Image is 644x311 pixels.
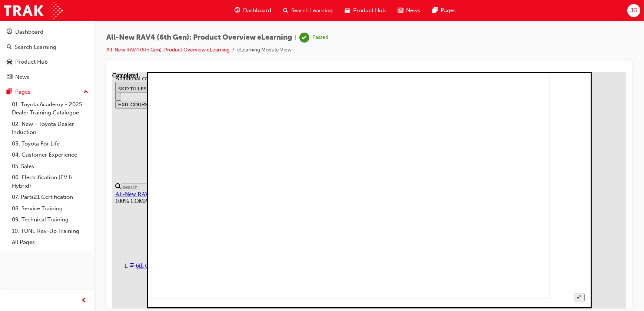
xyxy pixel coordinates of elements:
[15,73,29,81] div: News
[353,6,386,15] span: Product Hub
[9,191,92,203] a: 07. Parts21 Certification
[106,33,292,42] span: All-New RAV4 (6th Gen): Product Overview eLearning
[295,33,296,42] span: |
[3,70,92,84] a: News
[15,58,48,66] div: Product Hub
[9,237,92,248] a: All Pages
[7,59,12,66] span: car-icon
[392,3,426,18] a: news-iconNews
[406,6,420,15] span: News
[9,225,92,237] a: 10. TUNE Rev-Up Training
[9,172,92,191] a: 06. Electrification (EV & Hybrid)
[7,29,12,36] span: guage-icon
[106,47,230,53] a: All-New RAV4 (6th Gen): Product Overview eLearning
[283,6,288,15] span: search-icon
[3,85,92,99] button: Pages
[15,43,56,51] div: Search Learning
[3,25,92,39] a: Dashboard
[339,3,392,18] a: car-iconProduct Hub
[237,46,292,54] li: eLearning Module View
[277,3,339,18] a: search-iconSearch Learning
[7,89,12,96] span: pages-icon
[9,214,92,225] a: 09. Technical Training
[3,40,92,54] a: Search Learning
[15,28,43,36] div: Dashboard
[4,2,63,19] img: Trak
[15,88,30,96] div: Pages
[291,6,333,15] span: Search Learning
[82,296,87,305] span: prev-icon
[345,6,350,15] span: car-icon
[243,6,271,15] span: Dashboard
[235,6,240,15] span: guage-icon
[426,3,462,18] a: pages-iconPages
[432,6,438,15] span: pages-icon
[627,4,640,17] button: JG
[9,203,92,214] a: 08. Service Training
[9,149,92,161] a: 04. Customer Experience
[3,24,92,85] button: DashboardSearch LearningProduct HubNews
[83,87,89,97] span: up-icon
[7,44,12,51] span: search-icon
[462,221,472,229] button: Unzoom image
[312,34,328,41] div: Passed
[398,6,403,15] span: news-icon
[441,6,456,15] span: Pages
[630,6,637,15] span: JG
[9,118,92,138] a: 02. New - Toyota Dealer Induction
[7,74,12,81] span: news-icon
[9,161,92,172] a: 05. Sales
[299,33,309,43] span: learningRecordVerb_PASS-icon
[9,138,92,150] a: 03. Toyota For Life
[229,3,277,18] a: guage-iconDashboard
[3,55,92,69] a: Product Hub
[9,99,92,118] a: 01. Toyota Academy - 2025 Dealer Training Catalogue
